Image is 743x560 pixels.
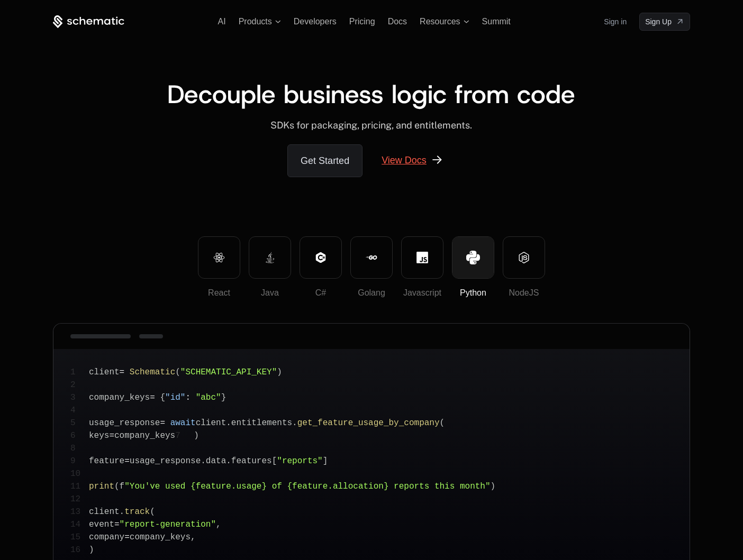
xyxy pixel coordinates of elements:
a: Developers [294,17,337,26]
span: ( [440,418,445,428]
span: 14 [70,518,89,531]
span: = [150,393,155,402]
span: 2 [70,379,89,391]
div: C# [300,287,341,299]
span: : [185,393,191,402]
span: Decouple business logic from code [167,77,575,111]
span: features [231,456,272,466]
a: Sign in [604,13,627,30]
span: "You've used {feature.usage} of {feature.allocation} reports this month" [124,482,490,491]
span: ( [175,368,180,377]
button: C# [300,236,342,279]
span: = [120,368,125,377]
span: "report-generation" [120,520,216,529]
span: Products [239,17,272,26]
div: React [198,287,240,299]
span: . [226,456,231,466]
div: NodeJS [503,287,545,299]
a: Get Started [287,144,363,177]
button: Javascript [401,236,443,279]
span: "SCHEMATIC_API_KEY" [180,368,277,377]
span: = [124,533,130,542]
span: [ [272,456,277,466]
span: . [120,507,125,517]
span: , [216,520,221,529]
a: Docs [388,17,407,26]
span: get_feature_usage_by_company [297,418,440,428]
span: feature [89,456,124,466]
span: = [114,520,120,529]
span: 12 [70,493,89,506]
span: 15 [70,531,89,544]
span: "abc" [196,393,221,402]
span: . [201,456,206,466]
span: ) [491,482,496,491]
span: ( [150,507,155,517]
span: = [124,456,130,466]
span: { [160,393,165,402]
span: "id" [165,393,185,402]
span: 8 [70,442,89,455]
a: Pricing [349,17,375,26]
span: ) [277,368,282,377]
span: ) [89,545,94,555]
span: company [89,533,124,542]
button: Golang [350,236,393,279]
span: } [221,393,226,402]
span: 5 [70,417,89,429]
span: ( [114,482,120,491]
span: . [226,418,231,428]
button: React [198,236,240,279]
span: usage_response [130,456,201,466]
span: Resources [420,17,460,26]
span: 9 [70,455,89,467]
span: Sign Up [645,16,672,27]
span: client [89,368,120,377]
a: AI [218,17,226,26]
span: track [124,507,150,517]
a: View Docs [369,144,456,176]
a: [object Object] [639,13,690,31]
span: ] [323,456,328,466]
span: 3 [70,391,89,404]
div: Golang [351,287,392,299]
button: Java [249,236,291,279]
span: f [120,482,125,491]
div: Python [452,287,494,299]
span: usage_response [89,418,160,428]
span: 6 [70,429,89,442]
span: print [89,482,114,491]
span: await [170,418,196,428]
span: ) [194,431,199,440]
span: Schematic [130,368,175,377]
span: data [206,456,226,466]
span: client [89,507,120,517]
span: entitlements [231,418,292,428]
span: "reports" [277,456,322,466]
span: event [89,520,114,529]
button: NodeJS [503,236,545,279]
span: . [292,418,297,428]
a: Summit [482,17,511,26]
span: 11 [70,480,89,493]
span: 13 [70,506,89,518]
span: 16 [70,544,89,556]
span: client [196,418,226,428]
button: Python [452,236,494,279]
span: company_keys [89,393,150,402]
div: Java [249,287,291,299]
div: Javascript [402,287,443,299]
span: , [191,533,196,542]
span: 4 [70,404,89,417]
span: company_keys [114,431,175,440]
span: = [160,418,165,428]
span: 1 [70,366,89,379]
span: 7 [175,429,194,442]
span: keys [89,431,109,440]
span: = [109,431,114,440]
span: SDKs for packaging, pricing, and entitlements. [270,120,472,131]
